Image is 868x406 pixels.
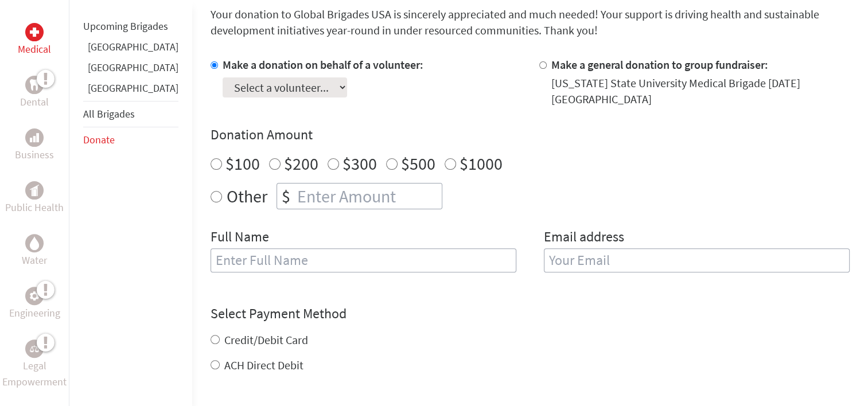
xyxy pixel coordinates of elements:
[88,40,178,53] a: [GEOGRAPHIC_DATA]
[211,304,850,323] h4: Select Payment Method
[284,153,318,174] label: $200
[30,185,39,196] img: Public Health
[83,19,168,33] a: Upcoming Brigades
[30,291,39,300] img: Engineering
[211,248,516,272] input: Enter Full Name
[25,23,44,41] div: Medical
[22,252,47,268] p: Water
[83,127,178,153] li: Donate
[18,23,51,57] a: MedicalMedical
[30,79,39,90] img: Dental
[30,133,39,142] img: Business
[30,236,39,249] img: Water
[83,39,178,60] li: Ghana
[460,153,503,174] label: $1000
[30,345,39,352] img: Legal Empowerment
[9,305,60,321] p: Engineering
[83,133,115,146] a: Donate
[83,14,178,39] li: Upcoming Brigades
[25,234,44,252] div: Water
[9,287,60,321] a: EngineeringEngineering
[88,81,178,95] a: [GEOGRAPHIC_DATA]
[25,339,44,358] div: Legal Empowerment
[223,57,423,72] label: Make a donation on behalf of a volunteer:
[277,184,295,209] div: $
[342,153,377,174] label: $300
[551,75,850,107] div: [US_STATE] State University Medical Brigade [DATE] [GEOGRAPHIC_DATA]
[2,358,67,390] p: Legal Empowerment
[25,181,44,200] div: Public Health
[211,126,850,144] h4: Donation Amount
[83,101,178,127] li: All Brigades
[544,228,624,248] label: Email address
[25,128,44,147] div: Business
[225,153,260,174] label: $100
[15,147,54,163] p: Business
[224,333,308,347] label: Credit/Debit Card
[83,107,135,120] a: All Brigades
[2,339,67,390] a: Legal EmpowermentLegal Empowerment
[83,80,178,101] li: Panama
[18,41,51,57] p: Medical
[211,6,850,38] p: Your donation to Global Brigades USA is sincerely appreciated and much needed! Your support is dr...
[25,76,44,94] div: Dental
[5,200,64,216] p: Public Health
[20,76,49,110] a: DentalDental
[5,181,64,216] a: Public HealthPublic Health
[224,358,303,372] label: ACH Direct Debit
[551,57,768,72] label: Make a general donation to group fundraiser:
[30,28,39,37] img: Medical
[401,153,435,174] label: $500
[88,61,178,74] a: [GEOGRAPHIC_DATA]
[295,184,442,209] input: Enter Amount
[544,248,850,272] input: Your Email
[25,287,44,305] div: Engineering
[211,228,269,248] label: Full Name
[83,60,178,80] li: Guatemala
[22,234,47,268] a: WaterWater
[20,94,49,110] p: Dental
[15,128,54,163] a: BusinessBusiness
[227,183,267,209] label: Other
